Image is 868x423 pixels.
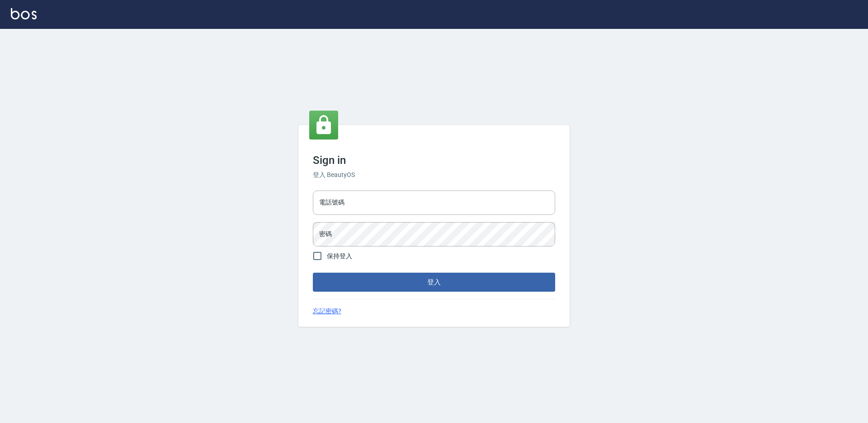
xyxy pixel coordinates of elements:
button: 登入 [313,273,555,292]
img: Logo [11,8,37,19]
h3: Sign in [313,154,555,167]
a: 忘記密碼? [313,307,341,316]
h6: 登入 BeautyOS [313,170,555,180]
span: 保持登入 [327,251,352,261]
